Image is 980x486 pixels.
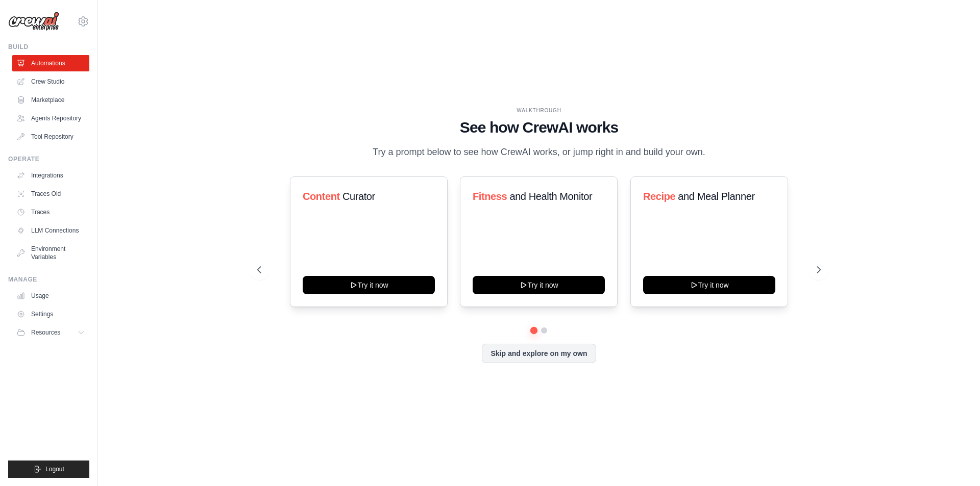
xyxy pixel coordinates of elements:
a: Marketplace [12,92,89,108]
button: Try it now [643,276,775,294]
div: Manage [8,275,89,284]
a: Integrations [12,167,89,184]
span: Curator [342,191,375,202]
a: Traces Old [12,186,89,202]
p: Try a prompt below to see how CrewAI works, or jump right in and build your own. [367,145,710,160]
a: Agents Repository [12,110,89,126]
span: Fitness [473,191,507,202]
a: Crew Studio [12,73,89,90]
span: and Health Monitor [510,191,593,202]
a: LLM Connections [12,222,89,239]
a: Tool Repository [12,129,89,145]
a: Environment Variables [12,241,89,265]
button: Skip and explore on my own [482,344,596,363]
button: Try it now [303,276,435,294]
a: Automations [12,55,89,71]
h1: See how CrewAI works [257,118,821,137]
button: Resources [12,324,89,341]
span: and Meal Planner [678,191,754,202]
div: WALKTHROUGH [257,107,821,114]
button: Try it now [473,276,605,294]
div: Operate [8,155,89,163]
button: Logout [8,461,89,478]
div: Build [8,43,89,51]
a: Settings [12,306,89,322]
a: Traces [12,204,89,220]
a: Usage [12,288,89,304]
img: Logo [8,12,59,31]
span: Recipe [643,191,675,202]
span: Resources [31,328,60,337]
span: Content [303,191,340,202]
span: Logout [45,465,64,473]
